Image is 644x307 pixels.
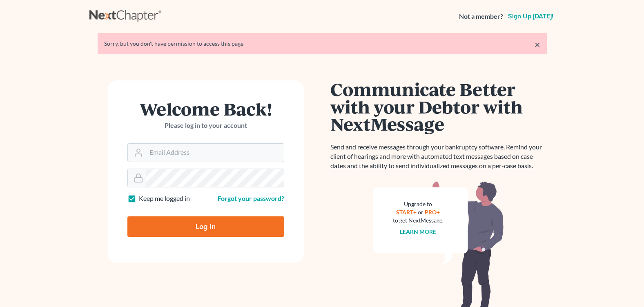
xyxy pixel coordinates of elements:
a: START+ [396,209,417,216]
p: Send and receive messages through your bankruptcy software. Remind your client of hearings and mo... [330,142,547,171]
div: to get NextMessage. [393,216,443,225]
label: Keep me logged in [139,194,190,203]
input: Email Address [146,144,284,162]
p: Please log in to your account [127,121,284,130]
strong: Not a member? [459,12,503,21]
div: Sorry, but you don't have permission to access this page [104,40,540,48]
a: × [535,40,540,49]
span: or [418,209,423,216]
a: PRO+ [425,209,440,216]
a: Sign up [DATE]! [506,13,555,20]
input: Log In [127,216,284,237]
h1: Welcome Back! [127,100,284,118]
div: Upgrade to [393,200,443,208]
h1: Communicate Better with your Debtor with NextMessage [330,80,547,133]
a: Forgot your password? [218,194,284,202]
a: Learn more [400,228,436,235]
